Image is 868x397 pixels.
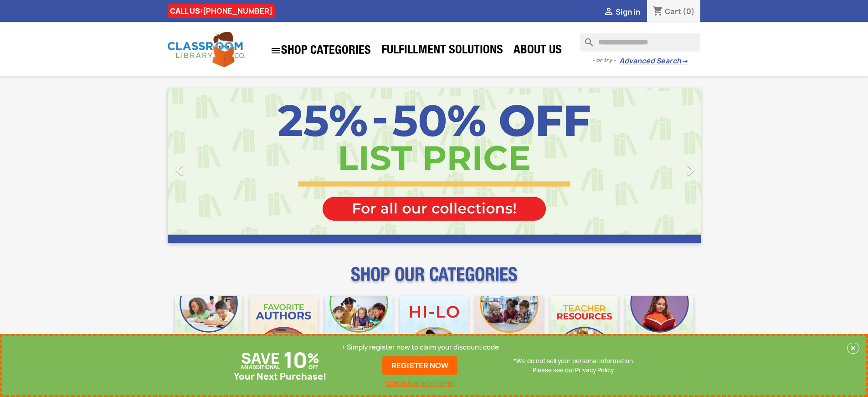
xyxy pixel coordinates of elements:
img: CLC_Bulk_Mobile.jpg [175,296,243,364]
a: Next [621,88,701,243]
a:  Sign in [603,7,640,17]
a: SHOP CATEGORIES [266,41,375,61]
a: Previous [168,88,248,243]
i:  [168,158,191,181]
span: Sign in [616,7,640,17]
ul: Carousel container [168,88,701,243]
a: Advanced Search→ [619,57,688,66]
span: Cart [665,6,681,16]
img: CLC_Dyslexia_Mobile.jpg [626,296,693,364]
i:  [603,7,614,18]
img: CLC_Favorite_Authors_Mobile.jpg [250,296,318,364]
i:  [270,45,281,56]
i: shopping_cart [652,6,663,17]
a: [PHONE_NUMBER] [203,6,272,16]
i: search [580,33,591,44]
i:  [679,158,702,181]
img: Classroom Library Company [168,32,245,67]
img: CLC_Fiction_Nonfiction_Mobile.jpg [475,296,543,364]
span: → [681,57,688,66]
a: About Us [509,42,566,60]
a: Fulfillment Solutions [377,42,508,60]
p: SHOP OUR CATEGORIES [168,272,701,288]
img: CLC_Phonics_And_Decodables_Mobile.jpg [325,296,393,364]
img: CLC_HiLo_Mobile.jpg [400,296,468,364]
span: - or try - [592,56,619,65]
div: CALL US: [168,4,275,18]
input: Search [580,33,700,52]
img: CLC_Teacher_Resources_Mobile.jpg [550,296,618,364]
span: (0) [683,6,695,16]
